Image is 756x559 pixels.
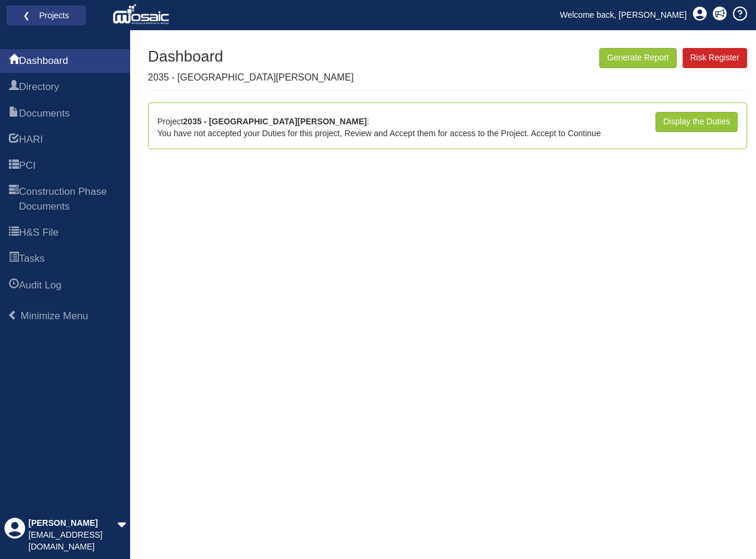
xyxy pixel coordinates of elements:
b: 2035 - [GEOGRAPHIC_DATA][PERSON_NAME] [183,117,367,126]
span: Minimize Menu [8,310,18,320]
a: Welcome back, [PERSON_NAME] [551,6,696,24]
span: HARI [9,133,19,147]
span: PCI [19,159,35,173]
span: Construction Phase Documents [9,185,19,214]
div: Profile [4,518,25,553]
span: H&S File [19,226,59,240]
span: Tasks [9,252,19,266]
span: Directory [9,81,19,95]
div: Project : You have not accepted your Duties for this project, Review and Accept them for access t... [157,112,601,140]
span: PCI [9,159,19,174]
a: Risk Register [683,48,747,68]
span: Tasks [19,252,44,266]
span: Audit Log [19,278,62,293]
h1: Dashboard [148,48,354,65]
span: Audit Log [9,279,19,293]
span: Directory [19,80,59,94]
span: Dashboard [19,54,68,68]
span: Construction Phase Documents [19,185,121,214]
iframe: Chat [706,506,747,550]
span: H&S File [9,226,19,240]
span: HARI [19,133,43,147]
span: Documents [19,107,70,121]
a: ❮ Projects [14,8,78,23]
div: [EMAIL_ADDRESS][DOMAIN_NAME] [28,529,117,553]
img: logo_white.png [112,3,172,27]
span: Documents [9,107,19,121]
div: [PERSON_NAME] [28,518,117,529]
button: Generate Report [599,48,676,68]
p: 2035 - [GEOGRAPHIC_DATA][PERSON_NAME] [148,71,354,85]
span: Minimize Menu [21,310,88,322]
span: Dashboard [9,54,19,69]
a: Display the Duties [655,112,738,132]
